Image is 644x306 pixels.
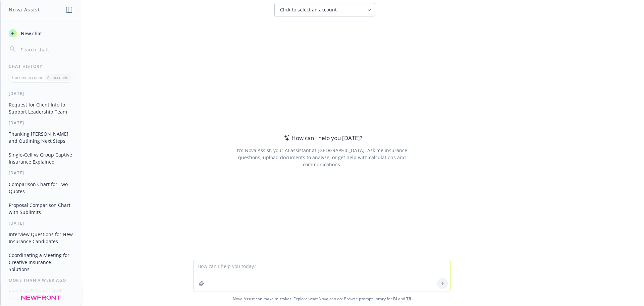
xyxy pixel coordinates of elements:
[3,292,641,306] span: Nova Assist can make mistakes. Explore what Nova can do: Browse prompt library for and
[6,179,75,197] button: Comparison Chart for Two Quotes
[1,220,81,226] div: [DATE]
[1,277,81,283] div: More than a week ago
[6,128,75,146] button: Thanking [PERSON_NAME] and Outlining Next Steps
[9,6,40,13] h1: Nova Assist
[280,6,337,13] span: Click to select an account
[274,3,375,16] button: Click to select an account
[19,45,73,54] input: Search chats
[1,170,81,176] div: [DATE]
[6,200,75,218] button: Proposal Comparison Chart with Sublimits
[406,296,411,302] a: TR
[19,30,42,37] span: New chat
[6,149,75,167] button: Single-Cell vs Group Captive Insurance Explained
[393,296,397,302] a: BI
[6,99,75,117] button: Request for Client Info to Support Leadership Team
[1,63,81,69] div: Chat History
[1,91,81,96] div: [DATE]
[227,147,416,168] div: I'm Nova Assist, your AI assistant at [GEOGRAPHIC_DATA]. Ask me insurance questions, upload docum...
[6,250,75,275] button: Coordinating a Meeting for Creative Insurance Solutions
[6,27,75,39] button: New chat
[12,75,42,80] p: Current account
[1,120,81,126] div: [DATE]
[6,229,75,247] button: Interview Questions for New Insurance Candidates
[47,75,69,80] p: All accounts
[282,134,362,142] div: How can I help you [DATE]?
